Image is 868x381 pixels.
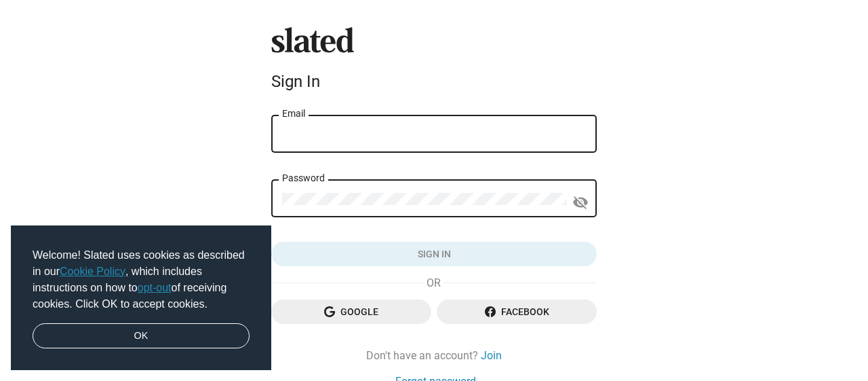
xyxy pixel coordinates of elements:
[33,323,250,349] a: dismiss cookie message
[271,348,597,363] div: Don't have an account?
[33,247,250,312] span: Welcome! Slated uses cookies as described in our , which includes instructions on how to of recei...
[448,300,586,324] span: Facebook
[271,300,431,324] button: Google
[437,300,597,324] button: Facebook
[271,72,597,91] div: Sign In
[282,300,420,324] span: Google
[481,348,502,363] a: Join
[271,27,597,96] sl-branding: Sign In
[11,225,271,371] div: cookieconsent
[60,266,125,277] a: Cookie Policy
[572,192,589,213] mat-icon: visibility_off
[567,189,594,216] button: Show password
[138,282,172,293] a: opt-out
